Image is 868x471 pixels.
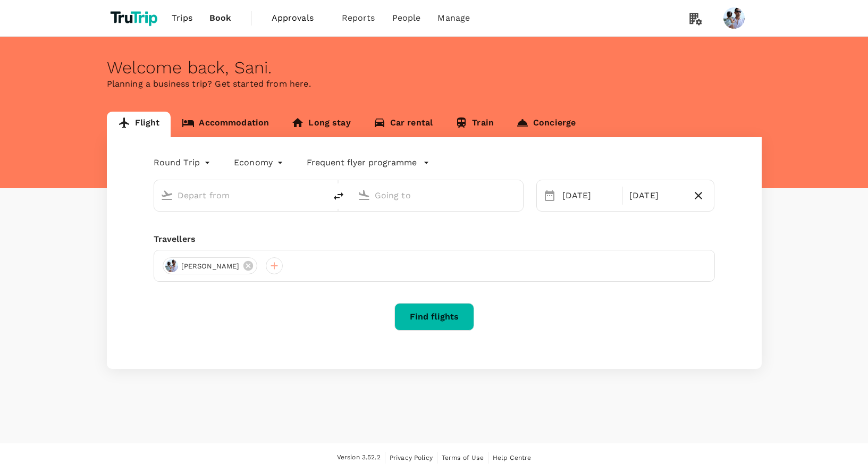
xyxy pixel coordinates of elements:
[516,194,518,196] button: Open
[280,112,361,137] a: Long stay
[342,12,375,24] span: Reports
[163,257,258,274] div: [PERSON_NAME]
[444,112,505,137] a: Train
[437,12,470,24] span: Manage
[165,259,178,272] img: avatar-6695f0dd85a4d.png
[394,303,474,331] button: Find flights
[442,454,484,461] span: Terms of Use
[171,112,280,137] a: Accommodation
[209,12,232,24] span: Book
[154,154,213,171] div: Round Trip
[442,452,484,464] a: Terms of Use
[558,185,620,206] div: [DATE]
[505,112,587,137] a: Concierge
[107,112,171,137] a: Flight
[390,452,433,464] a: Privacy Policy
[375,187,501,204] input: Going to
[107,6,164,30] img: TruTrip logo
[625,185,687,206] div: [DATE]
[723,7,745,29] img: Sani Gouw
[493,454,532,461] span: Help Centre
[172,12,192,24] span: Trips
[390,454,433,461] span: Privacy Policy
[234,154,285,171] div: Economy
[392,12,421,24] span: People
[272,12,325,24] span: Approvals
[107,78,762,90] p: Planning a business trip? Get started from here.
[178,187,304,204] input: Depart from
[307,156,417,169] p: Frequent flyer programme
[326,183,351,209] button: delete
[362,112,444,137] a: Car rental
[154,233,715,246] div: Travellers
[175,261,246,272] span: [PERSON_NAME]
[318,194,321,196] button: Open
[107,58,762,78] div: Welcome back , Sani .
[337,452,381,463] span: Version 3.52.2
[493,452,532,464] a: Help Centre
[307,156,429,169] button: Frequent flyer programme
